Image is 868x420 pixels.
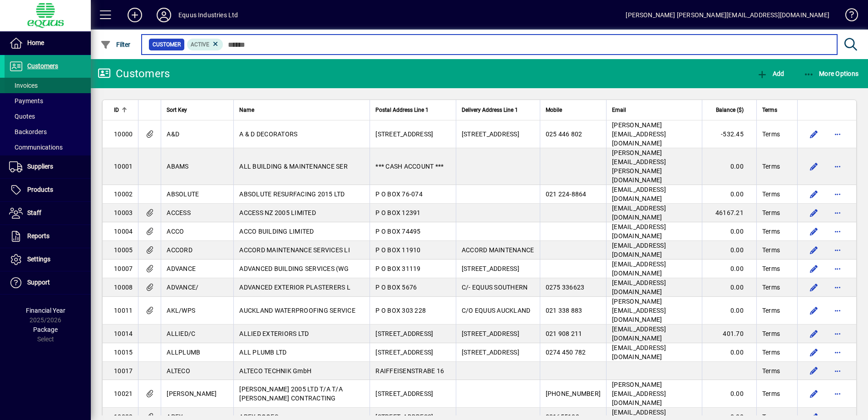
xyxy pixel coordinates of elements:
td: 46167.21 [702,204,756,222]
button: Edit [807,205,821,220]
span: AUCKLAND WATERPROOFING SERVICE [239,307,355,314]
span: ALTECO [167,367,190,375]
span: 10007 [114,265,133,272]
td: 0.00 [702,278,756,297]
button: Edit [807,345,821,360]
td: 0.00 [702,260,756,278]
span: [STREET_ADDRESS] [462,349,519,356]
span: RAIFFEISENSTRABE 16 [375,367,444,375]
td: 0.00 [702,148,756,185]
span: Support [27,279,50,286]
span: P O BOX 11910 [375,246,420,254]
button: More options [830,159,845,174]
span: ALL BUILDING & MAINTENANCE SER [239,163,348,170]
button: More options [830,345,845,360]
button: Edit [807,159,821,174]
span: ALTECO TECHNIK GmbH [239,367,311,375]
span: [PERSON_NAME][EMAIL_ADDRESS][PERSON_NAME][DOMAIN_NAME] [612,149,666,184]
span: Communications [9,144,63,151]
span: Package [33,326,58,333]
button: Filter [98,36,133,53]
a: Products [5,179,91,201]
span: ACCORD MAINTENANCE [462,246,534,254]
span: 0275 336623 [546,284,585,291]
span: Payments [9,97,43,105]
span: Home [27,39,44,46]
button: Edit [807,261,821,276]
span: Terms [762,366,780,375]
button: Edit [807,364,821,378]
button: More options [830,243,845,257]
span: [PERSON_NAME][EMAIL_ADDRESS][DOMAIN_NAME] [612,298,666,323]
span: Reports [27,232,49,240]
a: Backorders [5,124,91,140]
span: Staff [27,209,41,216]
span: ACCESS NZ 2005 LIMITED [239,209,316,216]
div: Name [239,105,364,115]
span: Terms [762,306,780,315]
a: Home [5,32,91,55]
span: ACCO [167,228,184,235]
span: 10017 [114,367,133,375]
td: 0.00 [702,222,756,241]
span: 10021 [114,390,133,397]
span: [EMAIL_ADDRESS][DOMAIN_NAME] [612,325,666,342]
span: Active [191,41,209,48]
div: Equus Industries Ltd [178,8,238,22]
button: Edit [807,386,821,401]
button: More options [830,187,845,201]
button: More options [830,386,845,401]
mat-chip: Activation Status: Active [187,39,223,50]
span: Terms [762,389,780,398]
span: Customer [153,40,181,49]
span: 10003 [114,209,133,216]
span: P O BOX 12391 [375,209,420,216]
span: 10005 [114,246,133,254]
span: Sort Key [167,105,187,115]
span: Terms [762,105,777,115]
span: Name [239,105,254,115]
span: P O BOX 303 228 [375,307,426,314]
span: 025 446 802 [546,130,582,138]
div: Email [612,105,696,115]
span: ABSOLUTE [167,190,199,198]
span: Financial Year [26,307,65,314]
span: Quotes [9,113,35,120]
button: Add [755,65,786,82]
a: Reports [5,225,91,248]
span: A&D [167,130,179,138]
button: More options [830,205,845,220]
span: 10004 [114,228,133,235]
button: Edit [807,280,821,295]
a: Communications [5,140,91,155]
span: ABAMS [167,163,188,170]
td: 0.00 [702,380,756,408]
a: Quotes [5,109,91,124]
div: Customers [98,66,170,81]
a: Staff [5,202,91,225]
a: Invoices [5,78,91,93]
div: ID [114,105,133,115]
span: [EMAIL_ADDRESS][DOMAIN_NAME] [612,279,666,295]
button: Edit [807,224,821,239]
span: [STREET_ADDRESS] [375,330,433,337]
span: ACCORD [167,246,192,254]
span: 10000 [114,130,133,138]
button: Edit [807,187,821,201]
button: More options [830,224,845,239]
span: ADVANCED EXTERIOR PLASTERERS L [239,284,350,291]
span: Balance ($) [716,105,744,115]
span: [STREET_ADDRESS] [375,130,433,138]
td: 0.00 [702,241,756,260]
span: 10008 [114,284,133,291]
span: ID [114,105,119,115]
span: [EMAIL_ADDRESS][DOMAIN_NAME] [612,344,666,360]
span: ALLIED EXTERIORS LTD [239,330,309,337]
span: Terms [762,130,780,139]
td: 0.00 [702,297,756,325]
button: Edit [807,243,821,257]
span: [STREET_ADDRESS] [462,130,519,138]
span: [STREET_ADDRESS] [462,265,519,272]
span: [PERSON_NAME][EMAIL_ADDRESS][DOMAIN_NAME] [612,381,666,406]
button: More options [830,303,845,318]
